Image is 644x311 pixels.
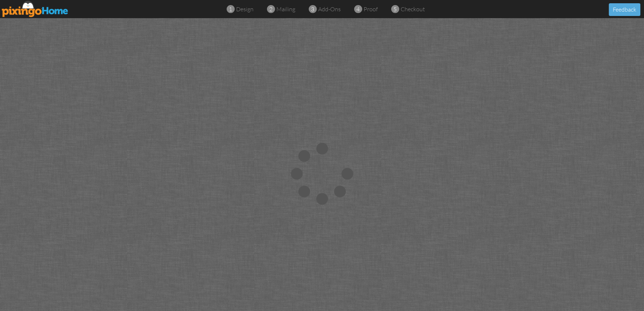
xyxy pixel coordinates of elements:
[401,5,425,13] span: checkout
[236,5,254,13] span: design
[609,3,640,16] button: Feedback
[229,5,232,13] span: 1
[276,5,295,13] span: mailing
[356,5,360,13] span: 4
[318,5,341,13] span: add-ons
[269,5,272,13] span: 2
[393,5,397,13] span: 5
[2,1,69,17] img: pixingo logo
[311,5,314,13] span: 3
[364,5,378,13] span: proof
